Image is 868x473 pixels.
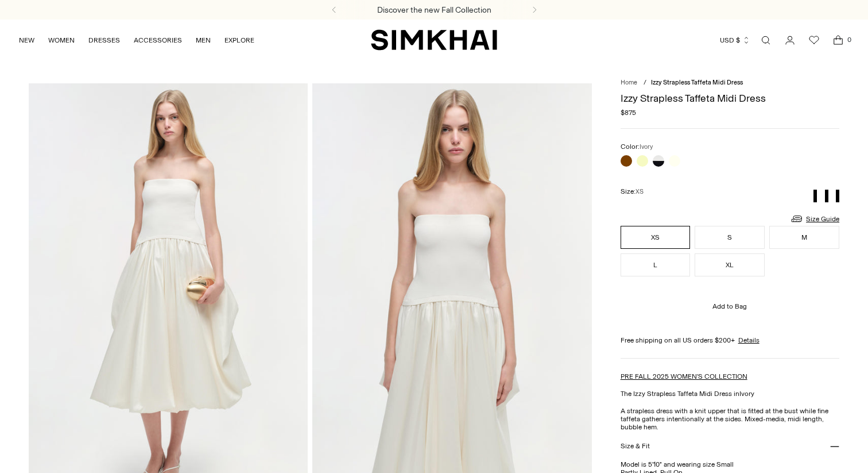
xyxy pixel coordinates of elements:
[695,253,765,276] button: XL
[644,79,646,86] div: /
[621,372,747,380] a: PRE FALL 2025 WOMEN'S COLLECTION
[827,29,850,52] a: Open cart modal
[19,28,34,53] a: NEW
[377,5,491,15] a: Discover the new Fall Collection
[712,302,747,310] span: Add to Bag
[720,28,750,53] button: USD $
[651,79,743,86] span: Izzy Strapless Taffeta Midi Dress
[621,390,839,398] p: The Izzy Strapless Taffeta Midi Dress in
[621,79,839,86] nav: breadcrumbs
[621,226,691,249] button: XS
[790,211,839,226] a: Size Guide
[88,28,120,53] a: DRESSES
[196,28,211,53] a: MEN
[778,29,801,52] a: Go to the account page
[844,34,854,45] span: 0
[621,442,650,450] h3: Size & Fit
[738,336,759,344] a: Details
[621,293,839,320] button: Add to Bag
[754,29,777,52] a: Open search modal
[621,79,637,86] a: Home
[371,29,497,51] a: SIMKHAI
[621,253,691,276] button: L
[621,431,839,460] button: Size & Fit
[134,28,182,53] a: ACCESSORIES
[224,28,254,53] a: EXPLORE
[621,93,839,103] h1: Izzy Strapless Taffeta Midi Dress
[621,143,653,151] label: Color:
[803,29,826,52] a: Wishlist
[621,336,839,344] div: Free shipping on all US orders $200+
[695,226,765,249] button: S
[621,407,839,431] p: A strapless dress with a knit upper that is fitted at the bust while fine taffeta gathers intenti...
[621,187,644,195] label: Size:
[640,143,653,151] span: Ivory
[635,188,644,195] span: XS
[621,109,636,117] span: $875
[769,226,839,249] button: M
[739,390,754,398] strong: Ivory
[48,28,75,53] a: WOMEN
